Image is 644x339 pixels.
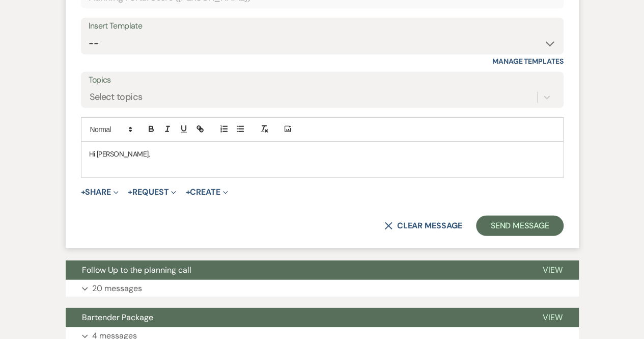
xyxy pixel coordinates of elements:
span: + [128,188,132,196]
button: Clear message [384,222,462,230]
a: Manage Templates [492,57,564,66]
button: View [526,308,579,327]
button: Bartender Package [66,308,526,327]
button: Create [185,188,228,196]
span: View [543,312,563,323]
button: Follow Up to the planning call [66,260,526,280]
span: Follow Up to the planning call [82,265,191,275]
span: + [185,188,190,196]
div: Insert Template [89,19,556,34]
button: 20 messages [66,280,579,297]
p: Hi [PERSON_NAME], [89,148,555,160]
span: + [81,188,86,196]
p: 20 messages [92,282,142,295]
button: View [526,260,579,280]
button: Send Message [476,216,563,236]
button: Request [128,188,176,196]
button: Share [81,188,119,196]
span: Bartender Package [82,312,153,323]
div: Select topics [90,90,143,104]
label: Topics [89,73,556,88]
span: View [543,265,563,275]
